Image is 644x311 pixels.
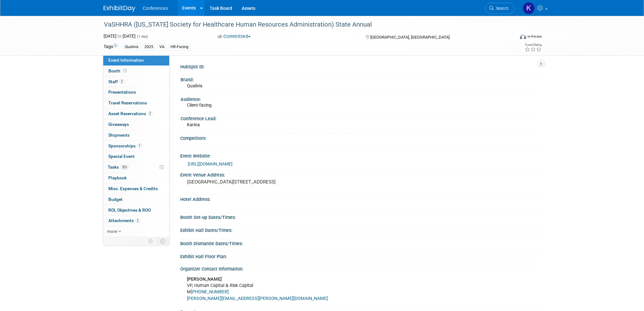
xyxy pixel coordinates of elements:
a: Presentations [103,87,169,97]
span: [DATE] [DATE] [104,34,136,39]
a: Misc. Expenses & Credits [103,183,169,194]
a: Special Event [103,151,169,162]
span: to [117,34,123,39]
span: Travel Reservations [108,100,147,105]
div: Audience: [181,95,538,103]
a: Event Information [103,55,169,65]
img: ExhibitDay [104,5,135,12]
span: 2 [135,218,140,223]
span: Tasks [108,165,129,170]
a: [PERSON_NAME][EMAIL_ADDRESS][PERSON_NAME][DOMAIN_NAME] [187,296,328,301]
div: Event Website: [180,151,541,159]
div: Event Venue Address: [180,170,541,178]
a: Travel Reservations [103,98,169,108]
div: 2025 [143,44,155,50]
a: Attachments2 [103,215,169,226]
span: Playbook [108,175,127,180]
a: Booth [103,66,169,76]
span: Attachments [108,218,140,223]
div: Event Format [477,33,542,42]
span: 1 [137,143,142,148]
a: Staff2 [103,77,169,87]
span: Conferences [143,6,168,11]
a: Search [485,3,514,14]
span: (1 day) [137,34,148,39]
td: Toggle Event Tabs [156,237,169,245]
span: Presentations [108,90,136,95]
td: Personalize Event Tab Strip [145,237,156,245]
span: Sponsorships [108,143,142,148]
div: VaSHHRA ([US_STATE] Society for Healthcare Human Resources Administration) State Annual [102,19,505,30]
img: Katie Widhelm [523,2,535,14]
div: Booth Dismantle Dates/Times: [180,239,541,247]
b: [PERSON_NAME] [187,277,222,282]
span: Search [494,6,508,11]
div: In-Person [527,34,542,39]
a: ROI, Objectives & ROO [103,205,169,215]
span: Staff [108,79,124,84]
a: Sponsorships1 [103,141,169,151]
a: Budget [103,194,169,205]
div: Qualivis [123,44,140,50]
span: 32% [120,165,129,170]
a: [PHONE_NUMBER] [191,289,229,295]
div: VP, Human Capital & Risk Capital M [182,273,470,305]
span: Karina [187,122,200,127]
div: Conference Lead: [181,114,538,122]
span: Event Information [108,58,144,63]
span: Budget [108,197,123,202]
span: Qualivis [187,83,202,88]
a: Shipments [103,130,169,140]
div: Booth Set-up Dates/Times: [180,213,541,221]
img: Format-Inperson.png [520,34,526,39]
div: VA [157,44,166,50]
span: Misc. Expenses & Credits [108,186,158,191]
a: Giveaways [103,119,169,130]
span: Booth [108,68,128,73]
div: Organizer Contact Information: [180,264,541,272]
div: Competitors: [180,134,541,141]
div: HubSpot ID: [180,62,541,70]
div: Brand: [181,75,538,83]
div: Exhibit Hall Dates/Times: [180,226,541,233]
span: more [107,229,117,234]
div: HR-Facing [169,44,190,50]
span: 2 [148,111,152,116]
td: Tags [104,43,117,51]
span: Client-facing [187,103,212,108]
div: Hotel Address: [180,195,541,202]
span: Asset Reservations [108,111,152,116]
a: more [103,226,169,237]
span: ROI, Objectives & ROO [108,208,151,213]
span: Giveaways [108,122,129,127]
button: Committed [215,33,253,40]
span: Booth not reserved yet [122,68,128,73]
span: Special Event [108,154,135,159]
a: [URL][DOMAIN_NAME] [188,161,233,166]
span: [GEOGRAPHIC_DATA], [GEOGRAPHIC_DATA] [370,35,450,40]
span: Shipments [108,133,130,138]
a: Asset Reservations2 [103,109,169,119]
span: 2 [119,79,124,84]
a: Tasks32% [103,162,169,172]
div: Event Rating [525,43,542,47]
a: Playbook [103,173,169,183]
pre: [GEOGRAPHIC_DATA][STREET_ADDRESS] [187,179,323,185]
div: Exhibit Hall Floor Plan: [180,252,541,260]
